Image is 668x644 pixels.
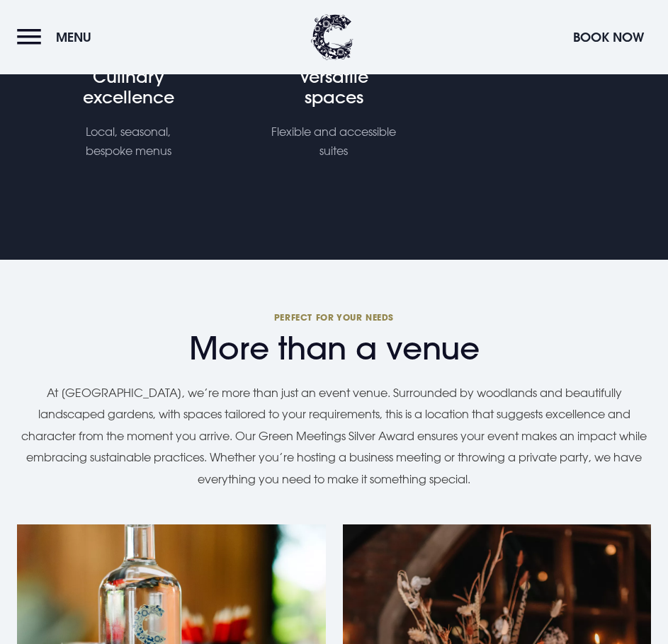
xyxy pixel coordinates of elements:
[17,311,651,323] span: Perfect for your needs
[64,122,192,161] p: Local, seasonal, bespoke menus
[311,14,353,60] img: Clandeboye Lodge
[56,29,91,45] span: Menu
[17,382,651,490] p: At [GEOGRAPHIC_DATA], we’re more than just an event venue. Surrounded by woodlands and beautifull...
[17,22,98,52] button: Menu
[270,122,397,161] p: Flexible and accessible suites
[39,67,217,108] h4: Culinary excellence
[17,311,651,367] h2: More than a venue
[566,22,651,52] button: Book Now
[245,67,424,108] h4: Versatile spaces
